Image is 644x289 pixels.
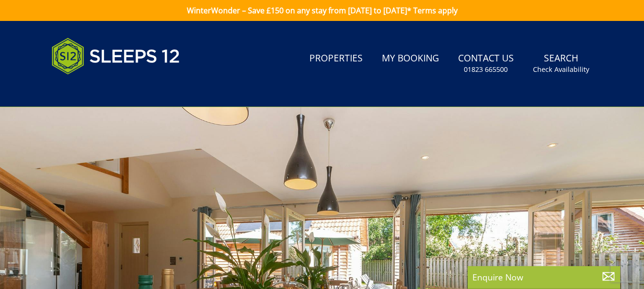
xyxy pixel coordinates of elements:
[306,48,367,70] a: Properties
[464,65,508,74] small: 01823 665500
[533,65,589,74] small: Check Availability
[47,86,147,94] iframe: Customer reviews powered by Trustpilot
[472,271,615,283] p: Enquire Now
[51,32,180,80] img: Sleeps 12
[454,48,518,79] a: Contact Us01823 665500
[378,48,443,70] a: My Booking
[529,48,593,79] a: SearchCheck Availability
